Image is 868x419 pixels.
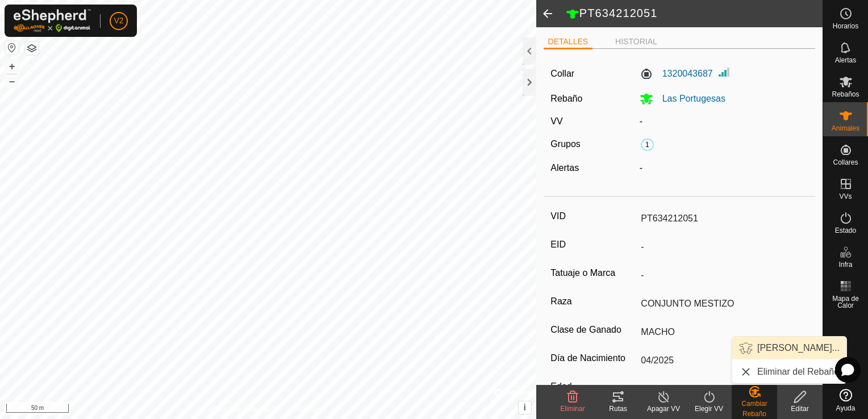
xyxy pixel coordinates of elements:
[14,9,91,32] img: Logo Gallagher
[686,404,732,414] div: Elegir VV
[717,65,731,79] img: Intensidad de Señal
[732,399,777,419] div: Cambiar Rebaño
[25,41,39,55] button: Capas del Mapa
[550,94,582,103] label: Rebaño
[550,237,636,252] label: EID
[524,403,526,412] span: i
[641,139,654,151] span: 1
[114,15,123,27] span: V2
[640,116,642,126] app-display-virtual-paddock-transition: -
[611,36,662,48] li: HISTORIAL
[838,261,852,268] span: Infra
[833,23,858,30] span: Horarios
[833,159,858,166] span: Collares
[560,405,585,413] span: Eliminar
[732,337,846,359] li: Elegir Rebaño...
[832,91,859,98] span: Rebaños
[519,401,531,414] button: i
[835,227,856,234] span: Estado
[595,404,641,414] div: Rutas
[550,266,636,280] label: Tatuaje o Marca
[550,351,636,366] label: Día de Nacimiento
[641,404,686,414] div: Apagar VV
[839,193,852,200] span: VVs
[5,41,19,55] button: Restablecer Mapa
[835,57,856,64] span: Alertas
[777,404,823,414] div: Editar
[832,125,859,132] span: Animales
[550,379,636,394] label: Edad
[732,361,846,383] li: Eliminar del Rebaño
[550,322,636,337] label: Clase de Ganado
[5,60,19,73] button: +
[209,404,274,414] a: Política de Privacidad
[550,139,580,149] label: Grupos
[566,6,823,21] h2: PT634212051
[550,116,562,126] label: VV
[757,365,839,379] span: Eliminar del Rebaño
[635,161,813,175] div: -
[550,294,636,309] label: Raza
[5,74,19,88] button: –
[550,67,574,81] label: Collar
[823,384,868,416] a: Ayuda
[826,295,865,309] span: Mapa de Calor
[757,341,840,355] span: [PERSON_NAME]...
[653,94,725,103] span: Las Portugesas
[836,405,856,412] span: Ayuda
[289,404,327,414] a: Contáctenos
[640,67,713,81] label: 1320043687
[550,163,579,173] label: Alertas
[544,36,593,49] li: DETALLES
[550,209,636,224] label: VID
